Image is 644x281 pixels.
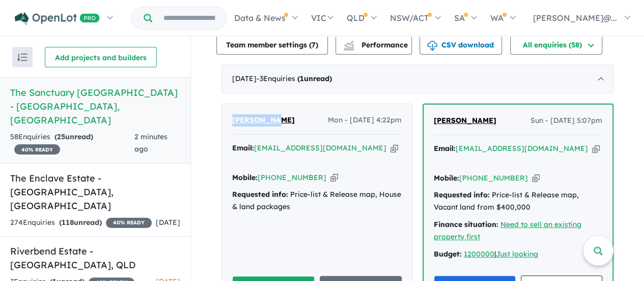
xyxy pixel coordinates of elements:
button: Team member settings (7) [216,34,328,55]
a: [EMAIL_ADDRESS][DOMAIN_NAME] [456,144,588,153]
a: [PERSON_NAME] [434,115,496,127]
a: [EMAIL_ADDRESS][DOMAIN_NAME] [254,143,386,152]
div: Price-list & Release map, Vacant land from $400,000 [434,189,602,214]
span: 40 % READY [106,218,152,228]
strong: Finance situation: [434,220,498,229]
div: 274 Enquir ies [10,217,152,229]
span: 118 [62,218,74,227]
span: 1 [300,74,304,83]
a: Just looking [496,249,538,259]
span: 25 [57,132,65,141]
strong: Requested info: [434,190,490,199]
strong: Requested info: [232,190,288,199]
img: download icon [427,41,437,51]
input: Try estate name, suburb, builder or developer [154,7,224,29]
button: Add projects and builders [45,47,157,67]
img: sort.svg [17,54,27,61]
strong: Mobile: [434,173,459,183]
span: [PERSON_NAME] [232,115,295,124]
strong: ( unread) [59,218,102,227]
button: Performance [335,34,412,55]
span: Mon - [DATE] 4:22pm [328,114,402,126]
img: line-chart.svg [344,41,353,46]
a: [PHONE_NUMBER] [459,173,528,183]
span: 7 [312,40,316,49]
button: CSV download [419,34,502,55]
h5: The Sanctuary [GEOGRAPHIC_DATA] - [GEOGRAPHIC_DATA] , [GEOGRAPHIC_DATA] [10,86,180,127]
strong: ( unread) [297,74,332,83]
button: All enquiries (58) [510,34,602,55]
a: [PERSON_NAME] [232,114,295,126]
a: 1200000 [464,249,494,259]
strong: Mobile: [232,173,258,182]
a: Need to sell an existing property first [434,220,581,241]
span: [PERSON_NAME] [434,116,496,125]
span: - 3 Enquir ies [257,74,332,83]
span: Performance [345,40,408,49]
span: Sun - [DATE] 5:07pm [530,115,602,127]
span: [DATE] [156,218,180,227]
button: Copy [330,172,338,183]
span: [PERSON_NAME]@... [533,13,617,23]
div: 58 Enquir ies [10,131,134,156]
div: | [434,248,602,261]
a: [PHONE_NUMBER] [258,173,326,182]
button: Copy [390,143,398,154]
img: bar-chart.svg [344,44,354,50]
img: Openlot PRO Logo White [15,12,100,25]
span: 2 minutes ago [134,132,167,154]
span: 40 % READY [14,144,60,155]
strong: Email: [434,144,456,153]
strong: Email: [232,143,254,152]
h5: Riverbend Estate - [GEOGRAPHIC_DATA] , QLD [10,244,180,272]
button: Copy [592,143,600,154]
div: [DATE] [221,65,613,93]
button: Copy [532,173,540,184]
h5: The Enclave Estate - [GEOGRAPHIC_DATA] , [GEOGRAPHIC_DATA] [10,171,180,213]
strong: Budget: [434,249,462,259]
div: Price-list & Release map, House & land packages [232,189,402,213]
strong: ( unread) [54,132,93,141]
